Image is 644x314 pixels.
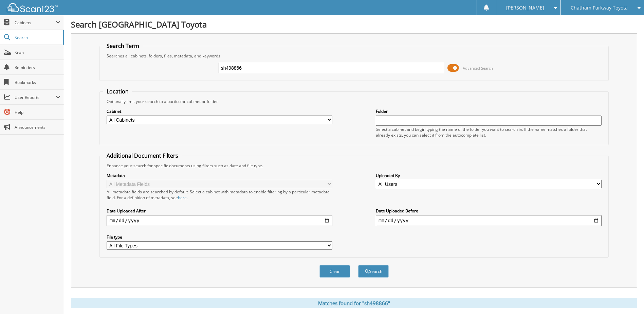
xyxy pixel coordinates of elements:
[358,265,389,278] button: Search
[107,173,332,178] label: Metadata
[103,42,143,50] legend: Search Term
[571,6,628,10] span: Chatham Parkway Toyota
[107,234,332,240] label: File type
[376,108,602,114] label: Folder
[15,124,60,130] span: Announcements
[376,215,602,226] input: end
[103,53,605,59] div: Searches all cabinets, folders, files, metadata, and keywords
[15,109,60,115] span: Help
[506,6,544,10] span: [PERSON_NAME]
[107,215,332,226] input: start
[71,19,637,30] h1: Search [GEOGRAPHIC_DATA] Toyota
[107,189,332,200] div: All metadata fields are searched by default. Select a cabinet with metadata to enable filtering b...
[15,35,59,40] span: Search
[15,94,56,100] span: User Reports
[15,20,56,25] span: Cabinets
[463,66,493,71] span: Advanced Search
[103,152,182,159] legend: Additional Document Filters
[319,265,350,278] button: Clear
[376,173,602,178] label: Uploaded By
[7,3,58,12] img: scan123-logo-white.svg
[103,88,132,95] legend: Location
[71,298,637,308] div: Matches found for "sh498866"
[103,99,605,104] div: Optionally limit your search to a particular cabinet or folder
[15,65,60,70] span: Reminders
[107,108,332,114] label: Cabinet
[376,208,602,214] label: Date Uploaded Before
[15,80,60,85] span: Bookmarks
[178,195,187,200] a: here
[15,50,60,55] span: Scan
[103,163,605,169] div: Enhance your search for specific documents using filters such as date and file type.
[376,126,602,138] div: Select a cabinet and begin typing the name of the folder you want to search in. If the name match...
[107,208,332,214] label: Date Uploaded After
